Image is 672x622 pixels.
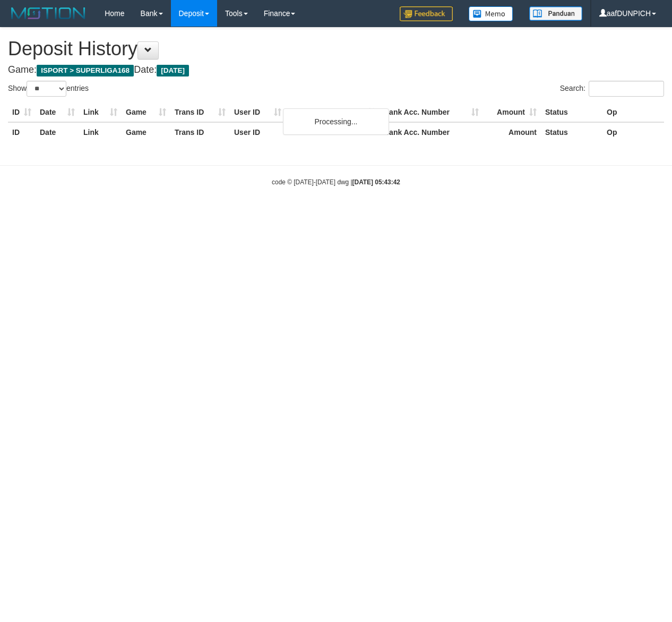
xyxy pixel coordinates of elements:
[380,122,483,142] th: Bank Acc. Number
[483,122,541,142] th: Amount
[8,38,664,59] h1: Deposit History
[380,103,483,122] th: Bank Acc. Number
[8,65,664,75] h4: Game: Date:
[122,122,170,142] th: Game
[560,81,664,97] label: Search:
[36,122,79,142] th: Date
[541,122,602,142] th: Status
[157,65,189,76] span: [DATE]
[8,103,36,122] th: ID
[529,6,582,21] img: panduan.png
[352,178,400,186] strong: [DATE] 05:43:42
[286,103,380,122] th: Bank Acc. Name
[541,103,602,122] th: Status
[170,103,230,122] th: Trans ID
[400,6,453,21] img: Feedback.jpg
[230,122,286,142] th: User ID
[170,122,230,142] th: Trans ID
[27,81,66,97] select: Showentries
[483,103,541,122] th: Amount
[230,103,286,122] th: User ID
[79,103,122,122] th: Link
[272,178,400,186] small: code © [DATE]-[DATE] dwg |
[469,6,513,21] img: Button%20Memo.svg
[79,122,122,142] th: Link
[589,81,664,97] input: Search:
[602,122,664,142] th: Op
[602,103,664,122] th: Op
[36,103,79,122] th: Date
[37,65,134,76] span: ISPORT > SUPERLIGA168
[8,122,36,142] th: ID
[283,108,389,135] div: Processing...
[122,103,170,122] th: Game
[8,5,89,21] img: MOTION_logo.png
[8,81,89,97] label: Show entries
